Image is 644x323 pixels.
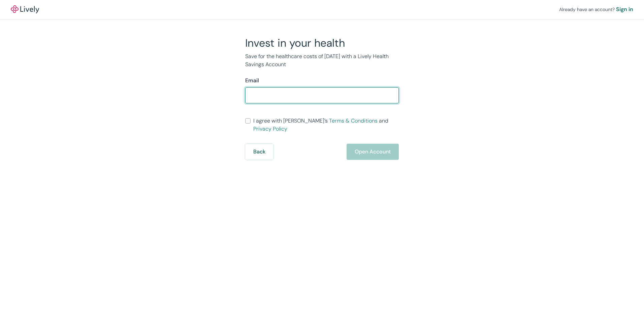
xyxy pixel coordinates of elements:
[11,5,39,13] img: Lively
[245,52,399,68] p: Save for the healthcare costs of [DATE] with a Lively Health Savings Account
[253,125,287,132] a: Privacy Policy
[253,117,399,133] span: I agree with [PERSON_NAME]’s and
[245,36,399,50] h2: Invest in your health
[329,117,378,124] a: Terms & Conditions
[245,144,273,160] button: Back
[616,5,633,13] a: Sign in
[559,5,633,13] div: Already have an account?
[11,5,39,13] a: LivelyLively
[245,77,259,85] label: Email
